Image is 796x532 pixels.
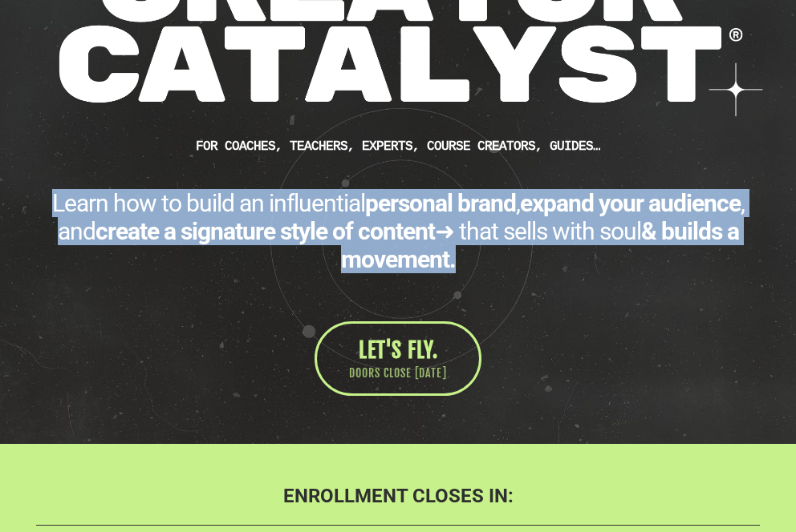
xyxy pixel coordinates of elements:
div: Learn how to build an influential , , and ➜ that sells with soul [36,189,760,273]
b: personal brand [365,189,516,217]
b: create a signature style of content [95,217,435,245]
span: DOORS CLOSE [DATE] [349,365,447,381]
span: LET'S FLY. [359,337,438,363]
b: FOR Coaches, teachers, experts, course creators, guides… [196,139,600,153]
b: ENROLLMENT CLOSES IN: [283,485,514,507]
b: expand your audience [520,189,741,217]
a: LET'S FLY. DOORS CLOSE [DATE] [315,321,481,396]
b: & builds a movement. [341,217,739,273]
